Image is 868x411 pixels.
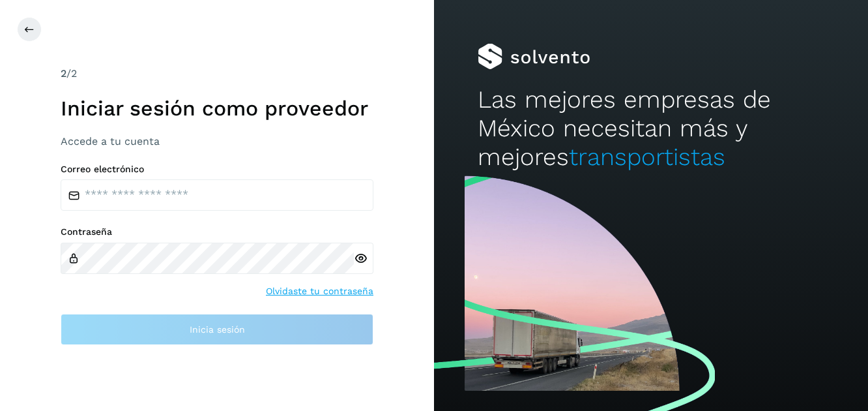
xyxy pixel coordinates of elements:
h2: Las mejores empresas de México necesitan más y mejores [478,85,825,172]
h3: Accede a tu cuenta [61,135,373,147]
span: 2 [61,67,66,80]
span: transportistas [569,143,725,171]
label: Correo electrónico [61,164,373,175]
label: Contraseña [61,226,373,237]
div: /2 [61,66,373,82]
a: Olvidaste tu contraseña [266,284,373,298]
span: Inicia sesión [190,325,245,334]
h1: Iniciar sesión como proveedor [61,96,373,121]
button: Inicia sesión [61,314,373,345]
